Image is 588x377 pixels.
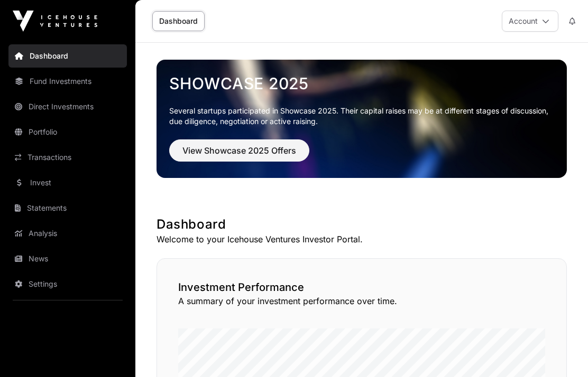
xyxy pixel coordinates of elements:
p: Welcome to your Icehouse Ventures Investor Portal. [157,233,567,246]
a: Dashboard [152,11,205,31]
a: Fund Investments [8,70,127,93]
p: Several startups participated in Showcase 2025. Their capital raises may be at different stages o... [169,106,554,127]
img: Icehouse Ventures Logo [13,11,97,32]
p: A summary of your investment performance over time. [178,295,545,307]
a: Direct Investments [8,95,127,118]
a: Portfolio [8,120,127,144]
a: News [8,247,127,270]
iframe: Chat Widget [535,326,588,377]
button: View Showcase 2025 Offers [169,139,309,162]
a: Showcase 2025 [169,74,554,93]
a: Analysis [8,222,127,245]
a: Statements [8,196,127,220]
a: Invest [8,171,127,194]
h1: Dashboard [157,216,567,233]
a: Transactions [8,146,127,169]
button: Account [502,11,558,32]
h2: Investment Performance [178,280,545,295]
a: View Showcase 2025 Offers [169,150,309,161]
a: Settings [8,272,127,296]
img: Showcase 2025 [157,60,567,178]
span: View Showcase 2025 Offers [182,144,296,157]
a: Dashboard [8,44,127,68]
